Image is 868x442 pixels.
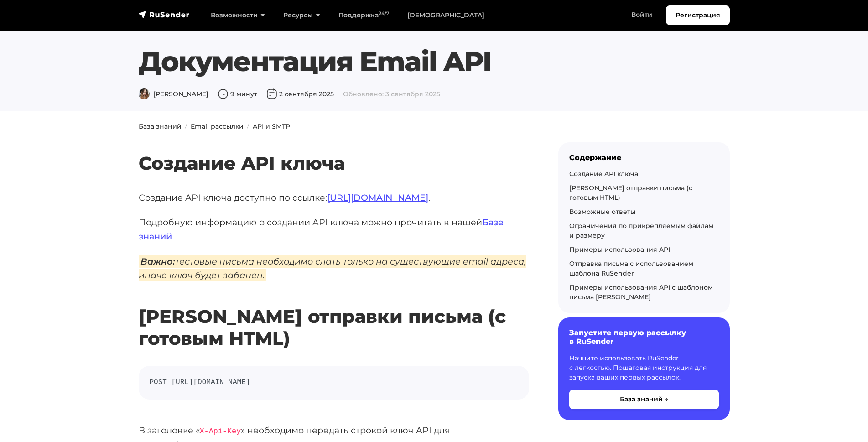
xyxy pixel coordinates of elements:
[622,5,661,24] a: Войти
[569,328,719,346] h6: Запустите первую рассылку в RuSender
[666,5,730,25] a: Регистрация
[191,122,244,130] a: Email рассылки
[266,88,277,99] img: Дата публикации
[569,245,670,254] a: Примеры использования API
[327,192,428,203] a: [URL][DOMAIN_NAME]
[253,122,290,130] a: API и SMTP
[139,215,529,243] p: Подробную информацию о создании API ключа можно прочитать в нашей .
[200,427,241,436] code: X-Api-Key
[569,222,713,239] a: Ограничения по прикрепляемым файлам и размеру
[133,122,735,131] nav: breadcrumb
[139,90,208,98] span: [PERSON_NAME]
[139,279,529,349] h2: [PERSON_NAME] отправки письма (с готовым HTML)
[569,260,693,277] a: Отправка письма с использованием шаблона RuSender
[343,90,440,98] span: Обновлено: 3 сентября 2025
[139,191,529,205] p: Создание API ключа доступно по ссылке: .
[329,6,398,25] a: Поддержка24/7
[202,6,274,25] a: Возможности
[569,390,719,409] button: База знаний →
[569,208,635,216] a: Возможные ответы
[139,45,730,78] h1: Документация Email API
[398,6,494,25] a: [DEMOGRAPHIC_DATA]
[266,90,334,98] span: 2 сентября 2025
[569,354,719,382] p: Начните использовать RuSender с легкостью. Пошаговая инструкция для запуска ваших первых рассылок.
[569,170,638,178] a: Создание API ключа
[139,217,504,242] a: Базе знаний
[379,10,389,16] sup: 24/7
[218,88,229,99] img: Время чтения
[150,377,518,389] code: POST [URL][DOMAIN_NAME]
[558,317,730,420] a: Запустите первую рассылку в RuSender Начните использовать RuSender с легкостью. Пошаговая инструк...
[274,6,329,25] a: Ресурсы
[139,255,526,282] em: тестовые письма необходимо слать только на существующие email адреса, иначе ключ будет забанен.
[139,122,182,130] a: База знаний
[218,90,257,98] span: 9 минут
[140,256,175,267] strong: Важно:
[569,153,719,162] div: Содержание
[569,184,692,202] a: [PERSON_NAME] отправки письма (с готовым HTML)
[139,125,529,174] h2: Создание API ключа
[569,283,713,301] a: Примеры использования API с шаблоном письма [PERSON_NAME]
[139,10,190,19] img: RuSender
